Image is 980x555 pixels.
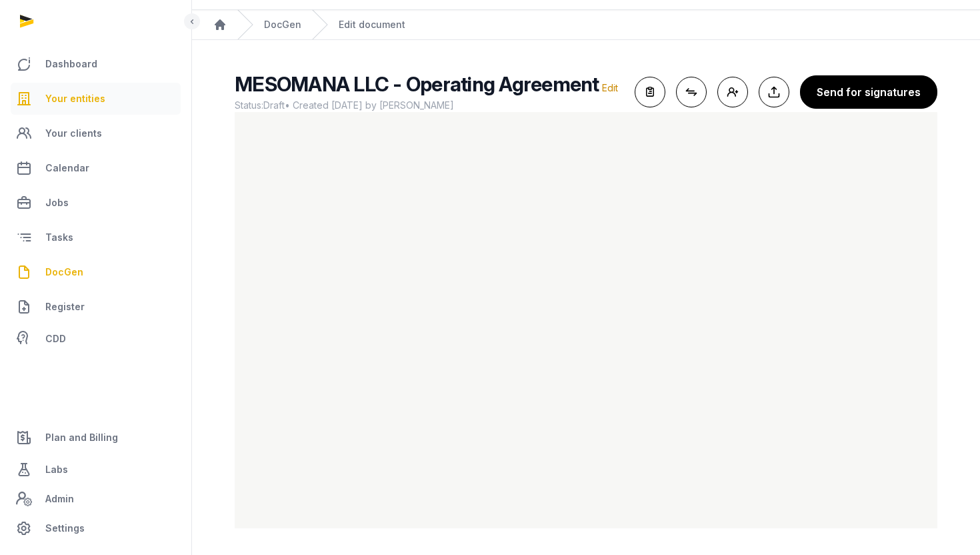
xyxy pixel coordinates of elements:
[45,56,97,72] span: Dashboard
[45,520,85,536] span: Settings
[11,83,181,115] a: Your entities
[339,18,405,31] div: Edit document
[11,152,181,184] a: Calendar
[11,486,181,512] a: Admin
[45,430,118,446] span: Plan and Billing
[45,299,85,315] span: Register
[11,256,181,288] a: DocGen
[45,491,74,507] span: Admin
[11,48,181,80] a: Dashboard
[11,291,181,323] a: Register
[45,91,105,107] span: Your entities
[11,326,181,352] a: CDD
[45,160,89,176] span: Calendar
[11,117,181,149] a: Your clients
[11,221,181,253] a: Tasks
[235,72,599,96] span: MESOMANA LLC - Operating Agreement
[602,82,618,93] span: Edit
[11,512,181,544] a: Settings
[11,187,181,219] a: Jobs
[192,10,980,40] nav: Breadcrumb
[45,195,69,211] span: Jobs
[235,99,624,112] span: Status: • Created [DATE] by [PERSON_NAME]
[800,75,937,109] button: Send for signatures
[45,229,73,245] span: Tasks
[45,125,102,141] span: Your clients
[11,422,181,454] a: Plan and Billing
[45,462,68,478] span: Labs
[45,331,66,347] span: CDD
[45,264,83,280] span: DocGen
[11,454,181,486] a: Labs
[263,99,285,111] span: Draft
[264,18,301,31] a: DocGen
